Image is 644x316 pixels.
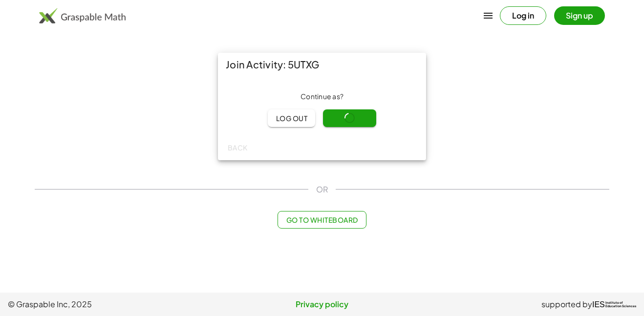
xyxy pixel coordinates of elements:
span: IES [592,300,605,309]
span: OR [316,184,328,195]
div: Join Activity: 5UTXG [218,53,426,76]
span: Log out [276,114,307,123]
button: Sign up [554,6,605,25]
button: Log out [268,109,315,127]
div: Continue as ? [226,92,418,102]
span: Go to Whiteboard [286,215,358,224]
button: Log in [500,6,546,25]
span: Institute of Education Sciences [605,301,636,308]
a: Privacy policy [217,298,427,310]
a: IESInstitute ofEducation Sciences [592,298,636,310]
span: © Graspable Inc, 2025 [8,298,217,310]
span: supported by [541,298,592,310]
button: Go to Whiteboard [278,211,366,229]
